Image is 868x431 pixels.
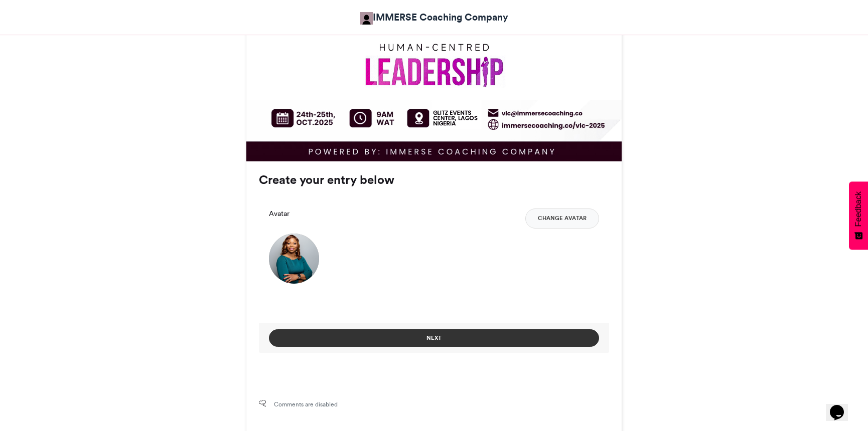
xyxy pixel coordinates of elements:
button: Feedback - Show survey [849,181,868,250]
button: Change Avatar [525,208,599,229]
button: Next [269,329,599,347]
a: IMMERSE Coaching Company [360,10,508,25]
h3: Create your entry below [259,174,609,186]
img: 1759401111.873-b2dcae4267c1926e4edbba7f5065fdc4d8f11412.png [269,234,319,284]
label: Avatar [269,208,290,219]
span: Comments are disabled [274,400,338,409]
iframe: chat widget [826,391,858,421]
span: Feedback [854,191,863,227]
img: IMMERSE Coaching Company [360,12,373,25]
